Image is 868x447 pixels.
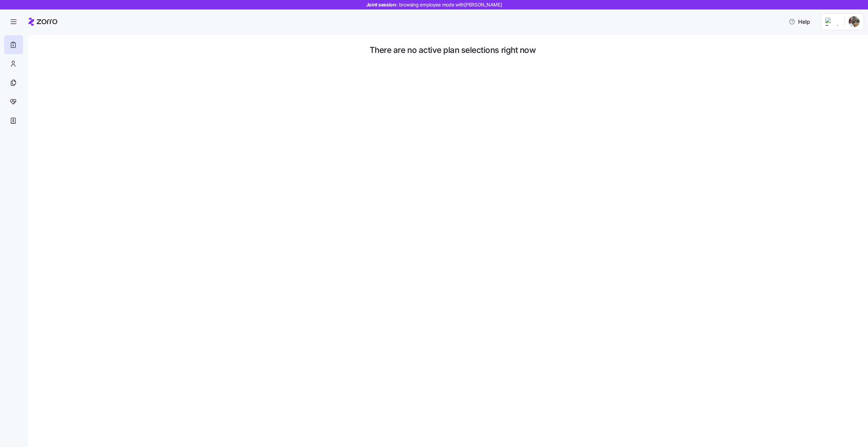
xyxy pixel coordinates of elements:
[849,16,860,27] img: 50e3cd19d2d0ba7ddab1b5293c975ab0
[399,1,502,8] span: browsing employee mode with [PERSON_NAME]
[825,18,839,26] img: Employer logo
[370,46,536,54] span: There are no active plan selections right now
[789,18,810,26] span: Help
[383,60,522,199] img: Person sitting and waiting with coffee and laptop
[783,15,815,28] button: Help
[366,1,502,8] span: Joint session:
